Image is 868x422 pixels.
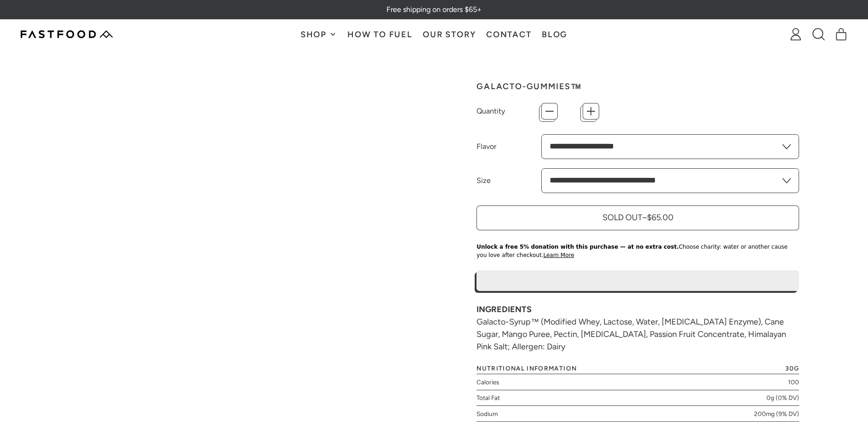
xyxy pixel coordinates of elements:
[477,175,541,186] label: Size
[342,20,418,49] a: How To Fuel
[766,393,799,402] span: 0g (0% DV)
[477,377,499,387] span: Calories
[537,20,573,49] a: Blog
[21,30,113,38] img: Fastfood
[477,141,541,152] label: Flavor
[754,409,799,418] span: 200mg (9% DV)
[541,103,558,120] button: −
[418,20,481,49] a: Our Story
[477,303,799,353] div: Galacto-Syrup™ (Modified Whey, Lactose, Water, [MEDICAL_DATA] Enzyme), Cane Sugar, Mango Puree, P...
[477,365,577,371] span: Nutritional information
[583,103,599,120] button: +
[642,212,647,222] span: –
[788,377,799,387] span: 100
[295,20,342,49] button: Shop
[785,365,799,371] span: 30g
[477,304,532,314] strong: INGREDIENTS
[481,20,537,49] a: Contact
[477,106,541,117] label: Quantity
[477,205,799,230] button: Sold Out–$65.00
[477,393,500,402] span: Total Fat
[477,82,799,91] h1: Galacto-Gummies™️
[477,409,498,418] span: Sodium
[602,212,642,222] span: Sold Out
[647,212,674,222] span: $65.00
[301,30,329,39] span: Shop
